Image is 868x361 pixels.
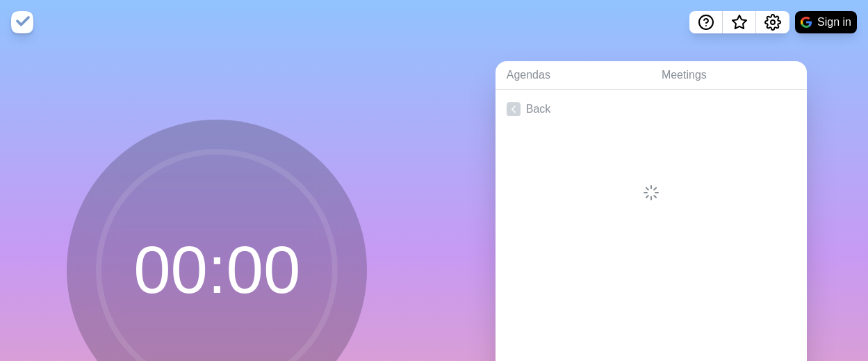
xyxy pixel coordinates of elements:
a: Meetings [650,61,807,90]
button: Sign in [795,11,857,33]
button: What’s new [723,11,756,33]
a: Back [496,90,807,129]
button: Help [689,11,723,33]
a: Agendas [496,61,650,90]
img: timeblocks logo [11,11,33,33]
button: Settings [756,11,789,33]
img: google logo [801,17,812,28]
